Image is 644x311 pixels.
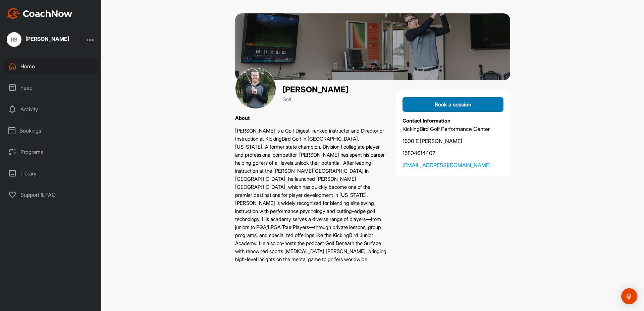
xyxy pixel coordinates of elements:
[402,137,503,145] p: 1600 E [PERSON_NAME]
[402,97,503,112] button: Book a session
[25,36,69,42] div: [PERSON_NAME]
[4,186,98,203] div: Support & FAQ
[435,101,472,108] span: Book a session
[282,96,348,103] p: Golf
[235,13,510,80] img: cover
[7,32,21,47] div: RB
[4,144,98,160] div: Programs
[621,288,637,304] div: Open Intercom Messenger
[4,101,98,118] div: Activity
[4,122,98,139] div: Bookings
[402,161,503,169] a: [EMAIL_ADDRESS][DOMAIN_NAME]
[282,84,348,96] p: [PERSON_NAME]
[235,68,276,109] img: cover
[4,79,98,96] div: Feed
[402,149,503,157] a: 15804614407
[402,125,503,133] p: KickingBird Golf Performance Center
[402,117,503,125] p: Contact Information
[235,115,250,121] label: About
[7,8,72,19] img: CoachNow
[235,127,388,263] p: [PERSON_NAME] is a Golf Digest–ranked instructor and Director of Instruction at KickingBird Golf ...
[4,58,98,75] div: Home
[4,165,98,182] div: Library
